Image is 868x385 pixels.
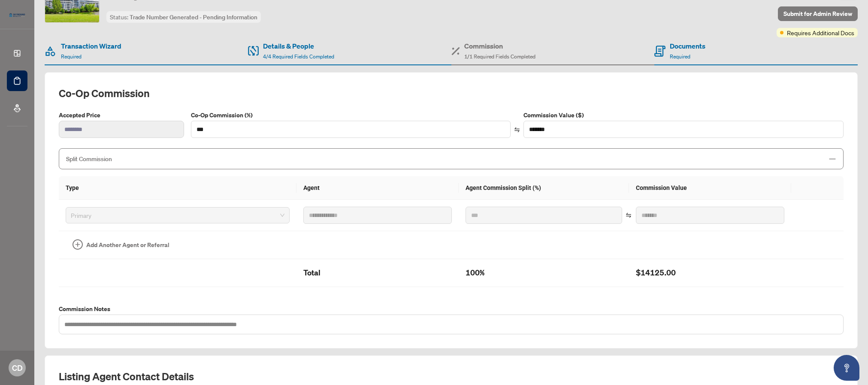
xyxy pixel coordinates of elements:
[464,41,535,51] h4: Commission
[71,209,284,222] span: Primary
[829,155,836,163] span: minus
[66,238,176,252] button: Add Another Agent or Referral
[59,176,296,200] th: Type
[778,6,858,21] button: Submit for Admin Review
[523,110,844,120] label: Commission Value ($)
[459,176,629,200] th: Agent Commission Split (%)
[59,304,844,314] label: Commission Notes
[514,127,520,133] span: swap
[59,86,844,100] h2: Co-op Commission
[670,53,690,60] span: Required
[59,148,844,169] div: Split Commission
[130,13,257,21] span: Trade Number Generated - Pending Information
[626,212,632,218] span: swap
[636,266,784,280] h2: $14125.00
[263,41,334,51] h4: Details & People
[86,240,169,250] span: Add Another Agent or Referral
[191,110,511,120] label: Co-Op Commission (%)
[61,53,82,60] span: Required
[66,155,112,163] span: Split Commission
[670,41,705,51] h4: Documents
[106,11,261,23] div: Status:
[296,176,459,200] th: Agent
[61,41,121,51] h4: Transaction Wizard
[12,362,23,374] span: CD
[783,7,852,21] span: Submit for Admin Review
[303,266,452,280] h2: Total
[834,355,859,381] button: Open asap
[263,53,334,60] span: 4/4 Required Fields Completed
[787,28,854,37] span: Requires Additional Docs
[466,266,622,280] h2: 100%
[73,239,83,250] span: plus-circle
[7,11,27,19] img: logo
[629,176,791,200] th: Commission Value
[59,110,184,120] label: Accepted Price
[59,370,844,383] h2: Listing Agent Contact Details
[464,53,535,60] span: 1/1 Required Fields Completed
